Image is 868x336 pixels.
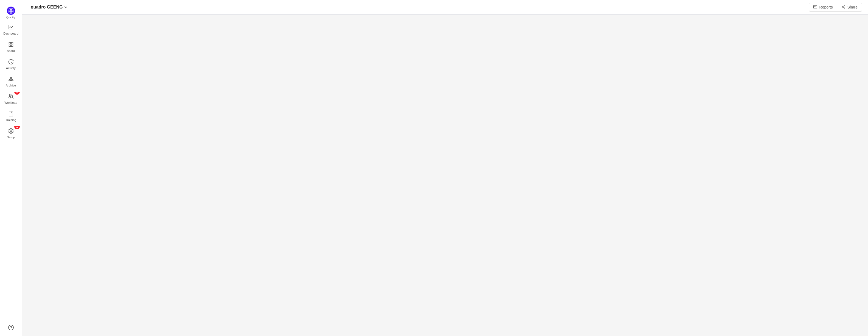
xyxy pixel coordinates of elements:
i: icon: appstore [8,42,14,47]
img: Quantify [7,7,15,15]
p: 3 [16,89,18,95]
i: icon: down [64,5,68,9]
sup: 1 [14,124,20,129]
button: icon: mailReports [809,3,837,12]
p: 1 [16,124,18,129]
i: icon: book [8,111,14,116]
span: Workload [4,97,17,108]
i: icon: history [8,59,14,65]
a: icon: teamWorkload [8,94,14,105]
a: icon: question-circle [8,325,14,330]
a: Archive [8,77,14,88]
span: Board [7,45,15,56]
i: icon: line-chart [8,24,14,30]
i: icon: gold [8,76,14,82]
span: Activity [6,63,16,74]
span: Quantify [6,16,16,19]
i: icon: setting [8,128,14,134]
span: quadro GEENG [31,3,63,12]
a: icon: settingSetup [8,128,14,139]
i: icon: team [8,94,14,99]
sup: 3 [14,89,20,95]
button: icon: share-altShare [837,3,862,12]
a: Training [8,111,14,122]
span: Archive [6,80,16,91]
a: Activity [8,59,14,70]
a: Dashboard [8,25,14,36]
span: Setup [7,132,15,143]
a: Board [8,42,14,53]
span: Dashboard [3,28,18,39]
span: Training [5,114,16,125]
